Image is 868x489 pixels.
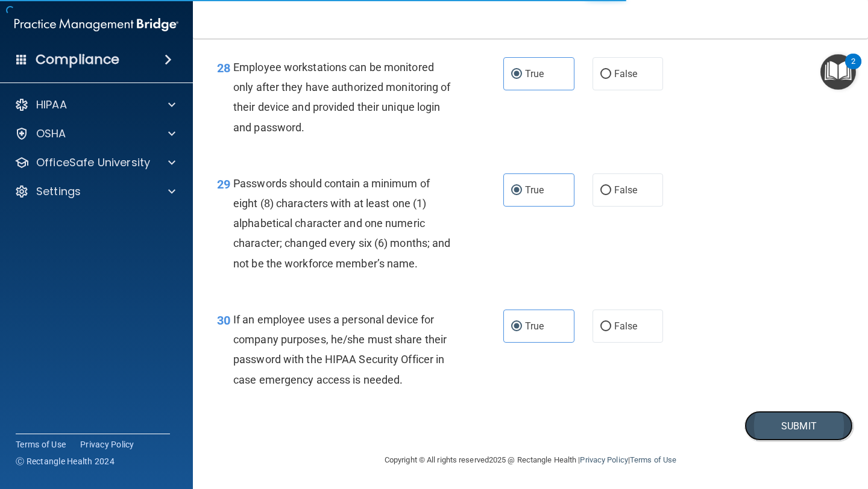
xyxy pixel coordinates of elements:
[217,313,230,328] span: 30
[511,70,522,79] input: True
[614,68,638,79] span: False
[14,98,175,112] a: HIPAA
[820,54,856,90] button: Open Resource Center, 2 new notifications
[233,313,447,386] span: If an employee uses a personal device for company purposes, he/she must share their password with...
[16,438,66,450] a: Terms of Use
[217,177,230,192] span: 29
[16,455,115,467] span: Ⓒ Rectangle Health 2024
[14,155,175,170] a: OfficeSafe University
[808,406,854,452] iframe: Drift Widget Chat Controller
[614,184,638,196] span: False
[525,184,544,196] span: True
[525,68,544,79] span: True
[744,411,853,441] button: Submit
[600,186,611,195] input: False
[600,70,611,79] input: False
[36,98,67,112] p: HIPAA
[511,186,522,195] input: True
[233,177,450,270] span: Passwords should contain a minimum of eight (8) characters with at least one (1) alphabetical cha...
[80,438,134,450] a: Privacy Policy
[217,61,230,75] span: 28
[600,322,611,331] input: False
[851,61,855,77] div: 2
[14,184,175,199] a: Settings
[36,126,66,141] p: OSHA
[14,126,175,141] a: OSHA
[36,155,150,170] p: OfficeSafe University
[630,455,676,464] a: Terms of Use
[14,13,178,37] img: PMB logo
[511,322,522,331] input: True
[525,320,544,332] span: True
[614,320,638,332] span: False
[36,184,81,199] p: Settings
[233,61,451,134] span: Employee workstations can be monitored only after they have authorized monitoring of their device...
[36,51,119,68] h4: Compliance
[580,455,627,464] a: Privacy Policy
[310,441,750,479] div: Copyright © All rights reserved 2025 @ Rectangle Health | |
